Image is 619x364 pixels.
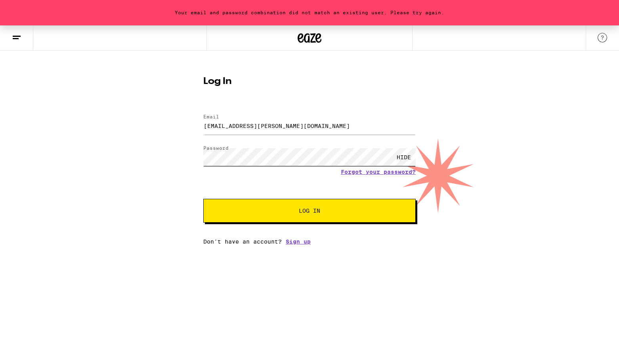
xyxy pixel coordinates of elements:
div: HIDE [392,148,416,166]
button: Log In [203,199,416,223]
label: Password [203,145,229,151]
span: Hi. Need any help? [5,6,57,12]
h1: Log In [203,77,416,86]
label: Email [203,114,219,119]
input: Email [203,117,416,135]
a: Sign up [286,238,311,245]
span: Log In [299,208,320,213]
a: Forgot your password? [341,169,416,175]
div: Don't have an account? [203,238,416,245]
